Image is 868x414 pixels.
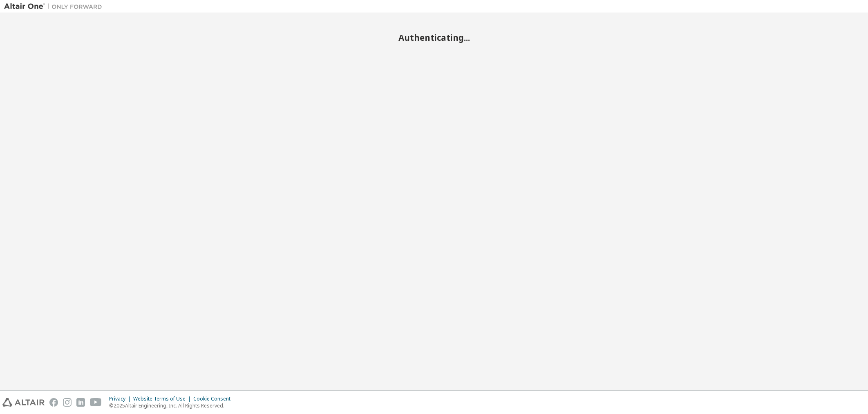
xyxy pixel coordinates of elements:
img: linkedin.svg [76,398,85,407]
div: Privacy [109,396,133,402]
div: Cookie Consent [193,396,235,402]
img: altair_logo.svg [2,398,45,407]
p: © 2025 Altair Engineering, Inc. All Rights Reserved. [109,402,235,409]
img: facebook.svg [49,398,58,407]
h2: Authenticating... [4,32,864,43]
img: instagram.svg [63,398,72,407]
img: Altair One [4,2,106,11]
div: Website Terms of Use [133,396,193,402]
img: youtube.svg [90,398,102,407]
